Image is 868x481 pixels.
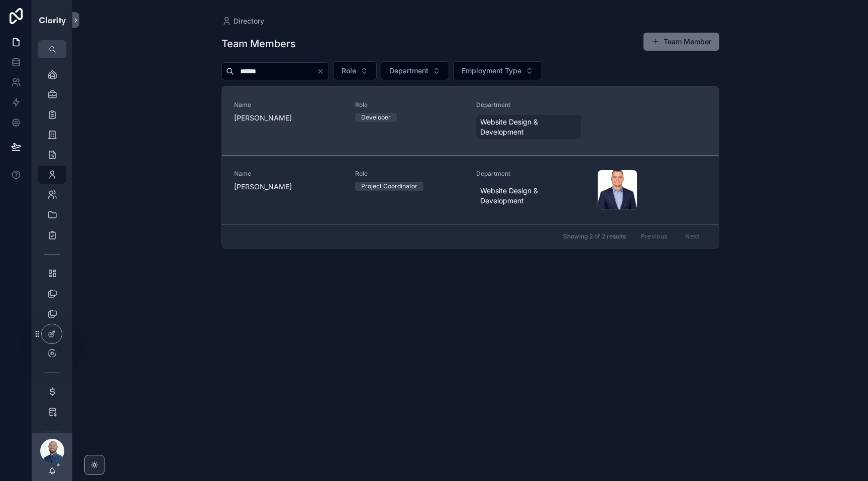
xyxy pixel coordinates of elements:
img: App logo [38,12,66,28]
iframe: Spotlight [1,48,19,66]
span: Employment Type [462,66,521,76]
span: Role [355,101,464,109]
a: Name[PERSON_NAME]RoleDeveloperDepartmentWebsite Design & Development [222,87,719,155]
span: [PERSON_NAME] [234,182,343,192]
span: Website Design & Development [480,117,577,137]
span: Department [476,101,585,109]
span: Role [355,170,464,178]
button: Clear [316,67,329,75]
div: Project Coordinator [361,182,417,191]
a: Website Design & Development [476,184,581,208]
span: Department [389,66,428,76]
a: Directory [222,16,264,26]
span: Directory [234,16,264,26]
span: [PERSON_NAME] [234,113,343,123]
span: Department [476,170,585,178]
div: scrollable content [32,58,72,433]
div: Developer [361,113,391,122]
h1: Team Members [222,37,296,51]
span: Name [234,170,343,178]
span: Name [234,101,343,109]
a: Name[PERSON_NAME]RoleProject CoordinatorDepartmentWebsite Design & Development [222,155,719,224]
span: Website Design & Development [480,186,577,206]
button: Select Button [381,61,449,80]
button: Select Button [333,61,377,80]
span: Role [342,66,356,76]
a: Website Design & Development [476,115,581,139]
button: Select Button [453,61,542,80]
button: Team Member [643,33,719,51]
span: Showing 2 of 2 results [563,232,626,240]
